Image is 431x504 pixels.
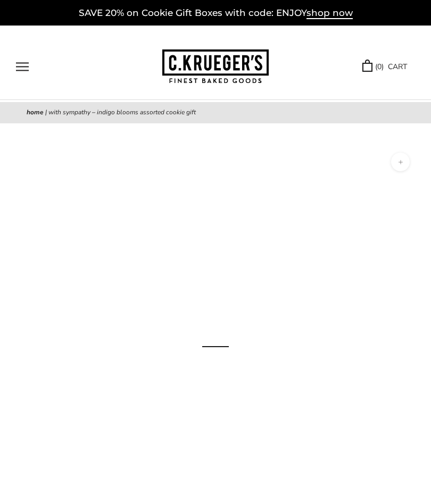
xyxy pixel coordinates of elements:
[45,108,47,116] span: |
[27,108,44,116] a: Home
[48,108,196,116] span: With Sympathy – Indigo Blooms Assorted Cookie Gift
[16,62,29,71] button: Open navigation
[391,153,410,171] button: Zoom
[362,61,407,73] a: (0) CART
[162,49,269,84] img: C.KRUEGER'S
[27,107,404,118] nav: breadcrumbs
[79,7,353,19] a: SAVE 20% on Cookie Gift Boxes with code: ENJOYshop now
[306,7,353,19] span: shop now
